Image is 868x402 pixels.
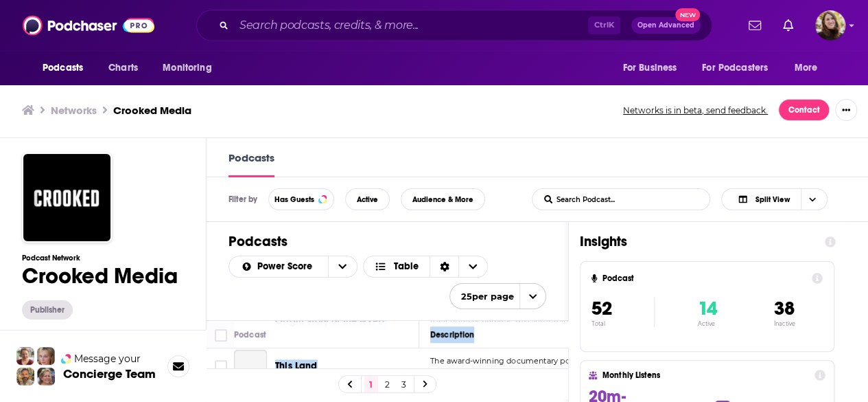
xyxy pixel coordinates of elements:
[401,188,485,210] button: Audience & More
[234,350,267,383] a: This Land
[363,256,489,278] button: Choose View
[430,366,629,376] span: back for season 2. Host [PERSON_NAME] reports on
[51,104,97,117] a: Networks
[613,55,694,81] button: open menu
[675,8,700,21] span: New
[23,12,154,38] img: Podchaser - Follow, Share and Rate Podcasts
[835,99,857,121] button: Show More Button
[622,58,677,78] span: For Business
[755,196,790,203] span: Split View
[815,10,845,41] button: Show profile menu
[697,297,716,320] span: 14
[234,14,588,36] input: Search podcasts, credits, & more...
[63,367,156,381] h3: Concierge Team
[591,320,654,327] p: Total
[773,297,794,320] span: 38
[215,360,227,372] span: Toggle select row
[430,326,474,343] div: Description
[381,376,395,392] a: 2
[274,196,314,203] span: Has Guests
[631,17,701,34] button: Open AdvancedNew
[702,58,768,78] span: For Podcasters
[815,10,845,41] span: Logged in as katiefuchs
[228,194,257,204] h3: Filter by
[113,104,191,117] a: Crooked Media
[22,254,184,263] h3: Podcast Network
[22,300,73,320] button: Publisher
[580,233,814,250] h1: Insights
[228,256,357,278] h2: Choose List sort
[430,356,635,366] span: The award-winning documentary podcast This Land is
[721,188,846,210] h2: Choose View
[163,58,211,78] span: Monitoring
[234,326,266,343] div: Podcast
[16,368,34,386] img: Jon Profile
[196,10,712,41] div: Search podcasts, credits, & more...
[697,320,716,327] p: Active
[815,10,845,41] img: User Profile
[743,14,766,37] a: Show notifications dropdown
[43,58,83,78] span: Podcasts
[721,188,828,210] button: Choose View
[449,283,546,309] button: open menu
[328,256,357,277] button: open menu
[778,99,830,121] a: Contact
[430,256,458,277] div: Sort Direction
[693,55,788,81] button: open menu
[37,368,55,386] img: Barbara Profile
[357,196,378,203] span: Active
[777,14,799,37] a: Show notifications dropdown
[412,196,473,203] span: Audience & More
[397,376,411,392] a: 3
[785,55,835,81] button: open menu
[228,151,274,177] a: Podcasts
[588,16,620,34] span: Ctrl K
[22,153,112,243] img: Crooked Media logo
[345,188,390,210] button: Active
[795,58,818,78] span: More
[153,55,229,81] button: open menu
[37,347,55,365] img: Jules Profile
[602,273,806,283] h4: Podcast
[364,376,378,392] a: 1
[275,360,318,372] span: This Land
[229,262,328,271] button: open menu
[22,263,184,289] h1: Crooked Media
[394,262,419,271] span: Table
[33,55,101,81] button: open menu
[99,55,146,81] a: Charts
[602,370,808,380] h4: Monthly Listens
[257,262,317,271] span: Power Score
[773,320,795,327] p: Inactive
[275,359,318,373] a: This Land
[108,58,138,78] span: Charts
[637,22,694,29] span: Open Advanced
[16,347,34,365] img: Sydney Profile
[228,233,546,250] h1: Podcasts
[618,104,773,116] button: Networks is in beta, send feedback.
[450,286,514,307] span: 25 per page
[591,297,612,320] span: 52
[74,352,141,366] span: Message your
[268,188,334,210] button: Has Guests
